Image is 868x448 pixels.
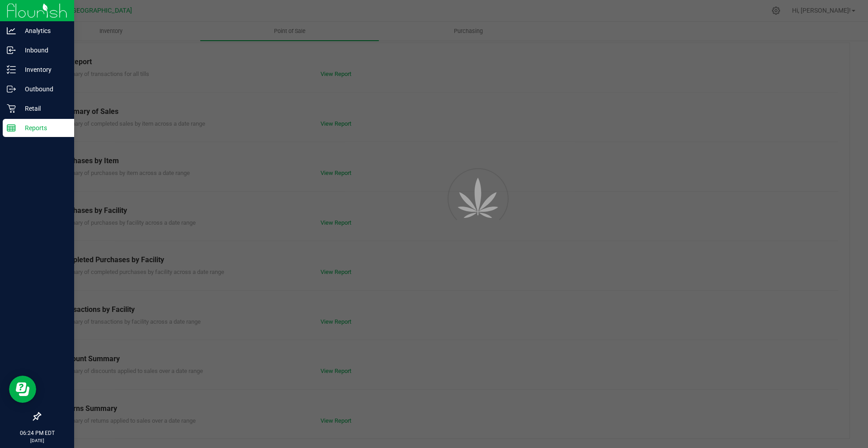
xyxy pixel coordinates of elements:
[4,437,70,444] p: [DATE]
[7,65,16,74] inline-svg: Inventory
[16,84,70,94] p: Outbound
[7,85,16,94] inline-svg: Outbound
[16,45,70,56] p: Inbound
[9,376,36,403] iframe: Resource center
[16,103,70,114] p: Retail
[7,123,16,132] inline-svg: Reports
[7,26,16,35] inline-svg: Analytics
[4,429,70,437] p: 06:24 PM EDT
[16,123,70,133] p: Reports
[7,46,16,55] inline-svg: Inbound
[16,25,70,36] p: Analytics
[16,64,70,75] p: Inventory
[7,104,16,113] inline-svg: Retail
